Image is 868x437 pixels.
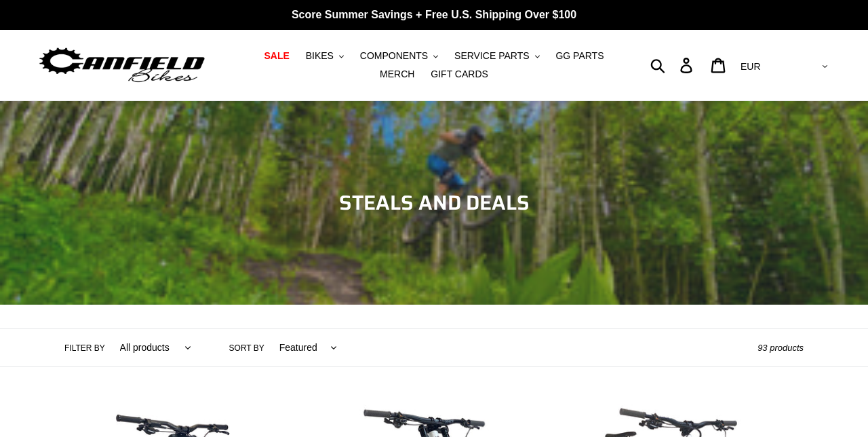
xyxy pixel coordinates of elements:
[37,44,207,87] img: Canfield Bikes
[64,342,105,354] label: Filter by
[448,47,546,65] button: SERVICE PARTS
[360,50,428,62] span: COMPONENTS
[373,65,421,83] a: MERCH
[229,342,264,354] label: Sort by
[257,47,296,65] a: SALE
[306,50,334,62] span: BIKES
[549,47,610,65] a: GG PARTS
[264,50,289,62] span: SALE
[424,65,495,83] a: GIFT CARDS
[353,47,445,65] button: COMPONENTS
[757,343,804,353] span: 93 products
[299,47,351,65] button: BIKES
[555,50,604,62] span: GG PARTS
[431,69,488,80] span: GIFT CARDS
[454,50,529,62] span: SERVICE PARTS
[339,187,530,218] span: STEALS AND DEALS
[380,69,414,80] span: MERCH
